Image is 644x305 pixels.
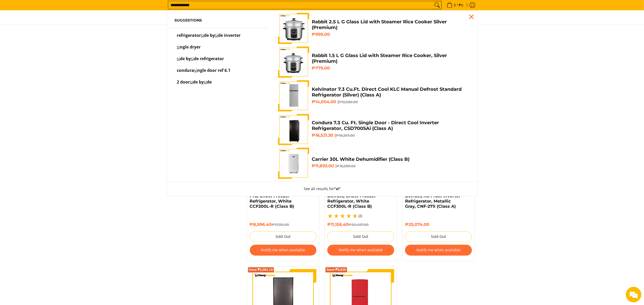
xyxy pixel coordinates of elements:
[250,189,307,209] a: Condura 7 Cu. Ft. Negosyo Pro, Chest Freezer Refrigerator, White CCF200L-R (Class B)
[453,3,457,7] span: 0
[204,32,215,38] span: de by
[3,142,99,160] textarea: Type your message and hit 'Enter'
[312,164,470,169] h6: ₱11,893.00 |
[405,231,472,242] button: Sold Out
[358,215,362,218] span: (2)
[327,213,358,219] span: 5.0 / 5.0 based on 2 reviews
[405,245,472,256] button: Notify me when available
[278,148,309,179] img: carrier-30-liter-dehumidier-premium-full-view-mang-kosme
[177,56,180,61] mark: si
[312,133,470,138] h6: ₱16,521.30 |
[197,67,231,73] span: ngle door ref 6.1
[312,66,470,71] h6: ₱779.00
[177,79,190,85] span: 2 door
[249,268,273,272] span: Save ₱2,061.10
[175,33,263,43] a: refrigerator side by side inverter
[201,32,204,38] mark: si
[458,3,464,7] span: ₱0
[250,222,317,227] h6: ₱8,996.40
[278,47,309,78] img: https://mangkosme.com/products/rabbit-1-5-l-g-glass-lid-with-steamer-rice-cooker-silver-class-a
[85,3,97,15] div: Minimize live chat window
[27,29,87,36] div: Chat with us now
[312,157,470,163] h4: Carrier 30L White Dehumidifier (Class B)
[327,268,346,272] span: Save ₱8,815
[278,114,470,145] a: Condura 7.3 Cu. Ft. Single Door - Direct Cool Inverter Refrigerator, CSD700SAi (Class A) Condura ...
[334,186,341,191] strong: "si"
[278,47,470,78] a: https://mangkosme.com/products/rabbit-1-5-l-g-glass-lid-with-steamer-rice-cooker-silver-class-a R...
[312,32,470,37] h6: ₱999.00
[445,2,465,8] span: •
[278,80,470,112] a: Kelvinator 7.3 Cu.Ft. Direct Cool KLC Manual Defrost Standard Refrigerator (Silver) (Class A) Kel...
[194,56,224,61] span: de refrigerator
[312,120,470,132] h4: Condura 7.3 Cu. Ft. Single Door - Direct Cool Inverter Refrigerator, CSD700SAi (Class A)
[177,32,201,38] span: refrigerator
[433,1,441,9] button: Search
[218,32,241,38] span: de inverter
[175,57,263,66] a: side by side refrigerator
[177,33,241,43] p: refrigerator side by side inverter
[250,245,317,256] button: Notify me when available
[175,68,263,78] a: condura single door ref 6.1
[327,189,386,209] a: Condura 10.3 Cu.Ft. Manual Defrost, Chest Freezer Refrigerator, White CCF300L-R (Class B)
[278,13,309,44] img: https://mangkosme.com/products/rabbit-2-5-l-g-glass-lid-with-steamer-rice-cooker-silver-class-a
[180,44,201,50] span: ngle dryer
[250,231,317,242] button: Sold Out
[177,44,180,50] mark: si
[194,67,197,73] mark: si
[327,222,394,227] h6: ₱11,156.40
[405,189,461,209] a: Condura 9.5 Cu. Ft. Auto Defrost, No Frost Inverter Refrigerator, Metallic Gray, CNF-271i (Class A)
[336,134,355,138] del: ₱18,357.00
[327,231,394,242] button: Sold Out
[405,222,472,227] h6: ₱25,074.00
[312,86,470,98] h4: Kelvinator 7.3 Cu.Ft. Direct Cool KLC Manual Defrost Standard Refrigerator (Silver) (Class A)
[215,32,218,38] mark: si
[312,19,470,31] h4: Rabbit 2.5 L G Glass Lid with Steamer Rice Cooker Silver (Premium)
[177,80,212,89] p: 2 door side by side
[175,45,263,54] a: single dryer
[278,80,309,112] img: Kelvinator 7.3 Cu.Ft. Direct Cool KLC Manual Defrost Standard Refrigerator (Silver) (Class A)
[180,56,191,61] span: de by
[278,13,470,44] a: https://mangkosme.com/products/rabbit-2-5-l-g-glass-lid-with-steamer-rice-cooker-silver-class-a R...
[177,67,194,73] span: condura
[299,182,346,196] button: See all results for"si"
[175,18,263,23] h6: Suggestions
[175,80,263,89] a: 2 door side by side
[278,148,470,179] a: carrier-30-liter-dehumidier-premium-full-view-mang-kosme Carrier 30L White Dehumidifier (Class B)...
[177,45,201,54] p: single dryer
[177,68,231,78] p: condura single door ref 6.1
[190,79,193,85] mark: si
[204,79,207,85] mark: si
[193,79,204,85] span: de by
[30,65,72,118] span: We're online!
[327,245,394,256] button: Notify me when available
[278,115,309,145] img: Condura 7.3 Cu. Ft. Single Door - Direct Cool Inverter Refrigerator, CSD700SAi (Class A)
[272,223,289,227] del: ₱17,110.00
[207,79,212,85] span: de
[191,56,194,61] mark: si
[339,100,358,104] del: ₱15,560.00
[468,13,475,21] div: Close pop up
[312,99,470,105] h6: ₱14,004.00 |
[177,57,224,66] p: side by side refrigerator
[337,164,356,168] del: ₱16,999.00
[312,53,470,64] h4: Rabbit 1.5 L G Glass Lid with Steamer Rice Cooker, Silver (Premium)
[349,223,369,227] del: ₱20,497.00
